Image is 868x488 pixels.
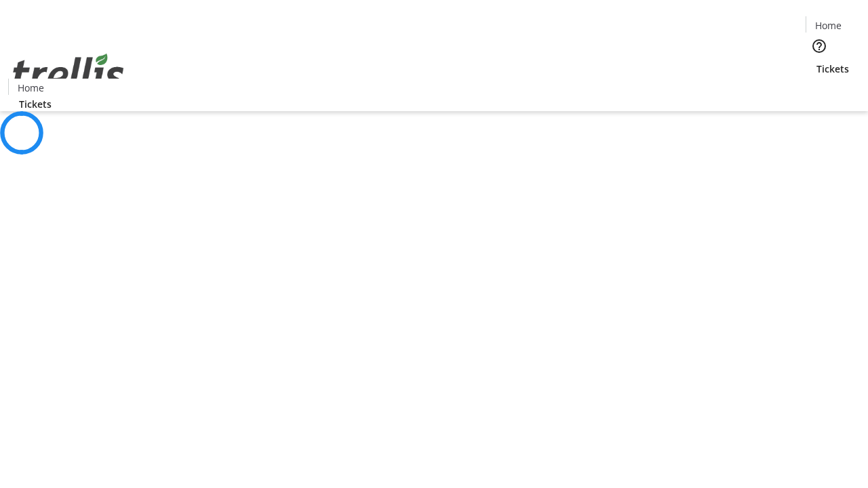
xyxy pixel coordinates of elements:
a: Home [806,18,850,33]
span: Home [815,18,842,33]
a: Tickets [8,97,62,111]
img: Orient E2E Organization Vg49iMFUsy's Logo [8,39,129,106]
a: Tickets [806,62,860,76]
span: Tickets [19,97,52,111]
button: Cart [806,76,833,103]
button: Help [806,33,833,60]
span: Tickets [816,62,849,76]
a: Home [9,81,52,95]
span: Home [18,81,44,95]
